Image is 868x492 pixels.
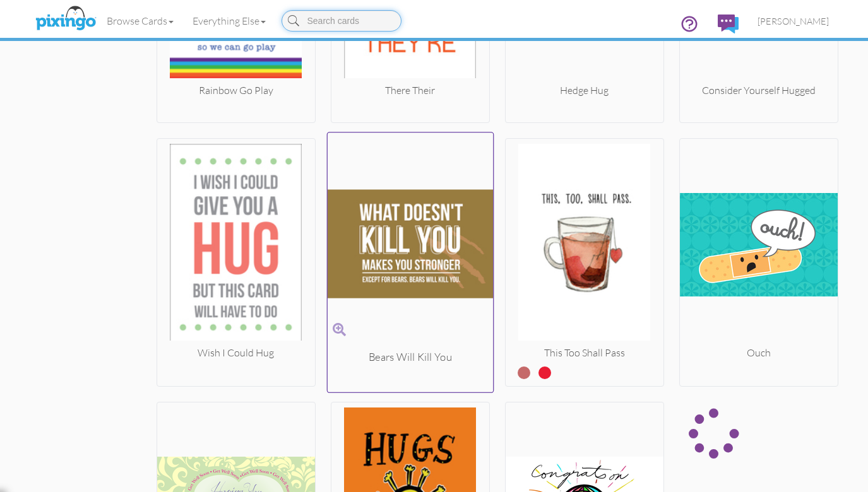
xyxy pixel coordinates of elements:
img: 20181004-002529-c6fbc0b3-250.jpg [680,144,838,346]
div: Hedge Hug [506,83,663,98]
a: Browse Cards [97,5,183,37]
img: pixingo logo [32,3,99,35]
img: 20181005-053633-1bfcee0e-250.jpg [327,138,493,350]
div: This Too Shall Pass [506,346,663,360]
div: Bears Will Kill You [327,350,493,365]
div: Wish I Could Hug [157,346,315,360]
img: 20200321-175658-3dc37daddf76-250.jpg [506,144,663,346]
img: 20181005-050051-d2f3ea23-250.jpg [157,144,315,346]
div: There Their [331,83,489,98]
span: [PERSON_NAME] [758,16,829,26]
img: comments.svg [718,15,739,33]
a: [PERSON_NAME] [748,5,838,37]
input: Search cards [282,10,401,32]
div: Rainbow Go Play [157,83,315,98]
a: Everything Else [183,5,275,37]
div: Ouch [680,346,838,360]
div: Consider Yourself Hugged [680,83,838,98]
